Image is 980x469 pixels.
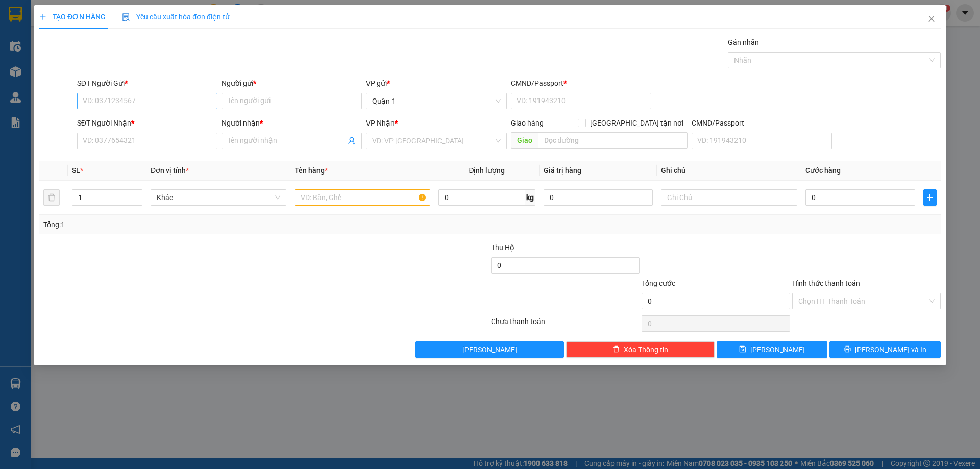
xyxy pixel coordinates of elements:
[525,189,535,206] span: kg
[77,78,217,89] div: SĐT Người Gửi
[86,48,140,61] li: (c) 2017
[511,119,544,127] span: Giao hàng
[544,189,653,206] input: 0
[222,78,362,89] div: Người gửi
[43,189,60,206] button: delete
[751,344,805,355] span: [PERSON_NAME]
[923,189,937,206] button: plus
[463,344,518,355] span: [PERSON_NAME]
[348,137,356,145] span: user-add
[366,119,395,127] span: VP Nhận
[366,78,507,89] div: VP gửi
[157,190,280,205] span: Khác
[122,13,130,21] img: icon
[657,161,801,181] th: Ghi chú
[511,78,651,89] div: CMND/Passport
[692,117,832,129] div: CMND/Passport
[740,345,747,354] span: save
[469,166,505,175] span: Định lượng
[39,13,46,20] span: plus
[416,341,565,358] button: [PERSON_NAME]
[855,344,926,355] span: [PERSON_NAME] và In
[151,166,189,175] span: Đơn vị tính
[39,13,106,21] span: TẠO ĐƠN HÀNG
[792,279,860,287] label: Hình thức thanh toán
[373,93,501,109] span: Quận 1
[72,166,80,175] span: SL
[844,345,851,354] span: printer
[661,189,797,206] input: Ghi Chú
[13,66,37,114] b: Trà Lan Viên
[122,13,230,21] span: Yêu cầu xuất hóa đơn điện tử
[77,117,217,129] div: SĐT Người Nhận
[491,243,514,252] span: Thu Hộ
[917,5,946,34] button: Close
[86,39,140,47] b: [DOMAIN_NAME]
[642,279,675,287] span: Tổng cước
[612,345,620,354] span: delete
[586,117,688,129] span: [GEOGRAPHIC_DATA] tận nơi
[43,219,378,230] div: Tổng: 1
[295,189,430,206] input: VD: Bàn, Ghế
[511,132,538,149] span: Giao
[624,344,668,355] span: Xóa Thông tin
[544,166,581,175] span: Giá trị hàng
[538,132,688,149] input: Dọc đường
[717,341,827,358] button: save[PERSON_NAME]
[63,15,101,116] b: Trà Lan Viên - Gửi khách hàng
[567,341,715,358] button: deleteXóa Thông tin
[805,166,841,175] span: Cước hàng
[111,13,135,37] img: logo.jpg
[728,38,759,46] label: Gán nhãn
[927,15,936,23] span: close
[924,193,936,202] span: plus
[490,316,641,334] div: Chưa thanh toán
[222,117,362,129] div: Người nhận
[830,341,941,358] button: printer[PERSON_NAME] và In
[295,166,328,175] span: Tên hàng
